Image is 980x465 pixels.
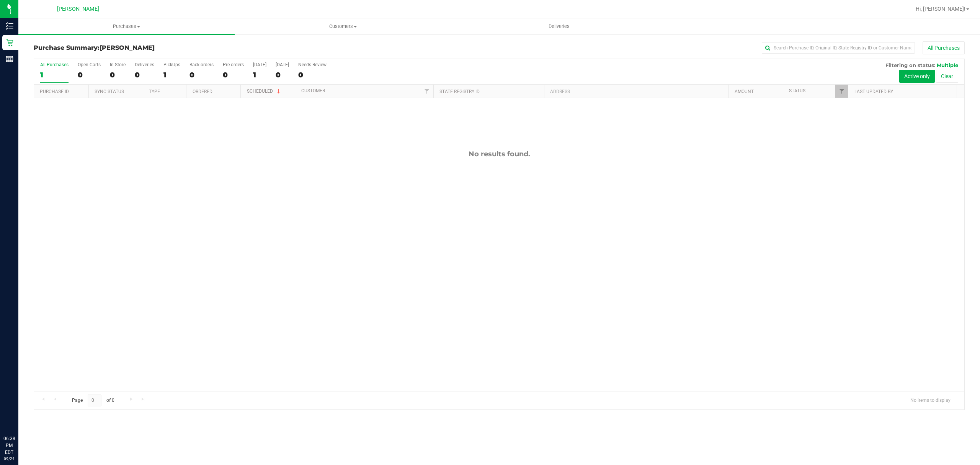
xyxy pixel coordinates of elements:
[223,70,244,79] div: 0
[223,62,244,67] div: Pre-orders
[100,44,155,51] span: [PERSON_NAME]
[735,89,754,94] a: Amount
[189,62,214,67] div: Back-orders
[421,85,433,98] a: Filter
[899,70,935,83] button: Active only
[6,22,13,30] inline-svg: Inventory
[6,39,13,46] inline-svg: Retail
[936,70,958,83] button: Clear
[3,456,15,462] p: 09/24
[544,85,728,98] th: Address
[247,88,282,94] a: Scheduled
[110,70,126,79] div: 0
[135,62,154,67] div: Deliveries
[110,62,126,67] div: In Store
[18,18,235,34] a: Purchases
[193,89,212,94] a: Ordered
[8,404,31,427] iframe: Resource center
[439,89,480,94] a: State Registry ID
[95,89,124,94] a: Sync Status
[163,62,180,67] div: PickUps
[276,70,289,79] div: 0
[253,62,266,67] div: [DATE]
[538,23,580,30] span: Deliveries
[835,85,848,98] a: Filter
[65,395,121,406] span: Page of 0
[34,150,964,158] div: No results found.
[163,70,180,79] div: 1
[40,70,69,79] div: 1
[6,55,13,63] inline-svg: Reports
[135,70,154,79] div: 0
[298,62,327,67] div: Needs Review
[18,23,235,30] span: Purchases
[235,23,451,30] span: Customers
[40,89,69,94] a: Purchase ID
[904,395,957,406] span: No items to display
[301,88,325,93] a: Customer
[937,62,958,68] span: Multiple
[189,70,214,79] div: 0
[78,62,101,67] div: Open Carts
[916,6,965,12] span: Hi, [PERSON_NAME]!
[3,435,15,456] p: 06:38 PM EDT
[451,18,667,34] a: Deliveries
[885,62,935,68] span: Filtering on status:
[923,41,965,54] button: All Purchases
[78,70,101,79] div: 0
[762,42,915,54] input: Search Purchase ID, Original ID, State Registry ID or Customer Name...
[276,62,289,67] div: [DATE]
[40,62,69,67] div: All Purchases
[298,70,327,79] div: 0
[34,44,344,51] h3: Purchase Summary:
[149,89,160,94] a: Type
[57,6,99,12] span: [PERSON_NAME]
[789,88,805,93] a: Status
[253,70,266,79] div: 1
[854,89,893,94] a: Last Updated By
[235,18,451,34] a: Customers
